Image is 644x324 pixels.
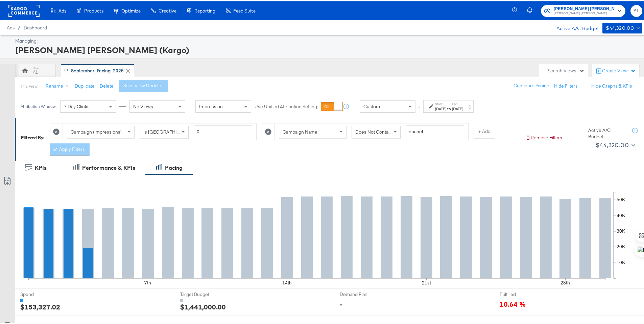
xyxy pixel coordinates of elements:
[58,7,66,12] span: Ads
[7,24,15,29] span: Ads
[554,82,578,88] button: Hide Filters
[180,290,231,296] span: Target Budget
[282,278,292,284] text: 14th
[255,102,318,109] label: Use Unified Attribution Setting:
[500,298,526,307] span: 10.64 %
[194,124,252,137] input: Enter a number
[64,67,68,71] div: Drag to reorder tab
[233,7,256,12] span: Feed Suite
[41,79,76,91] button: Rename
[617,195,625,201] text: 50K
[283,128,317,134] span: Campaign Name
[24,24,47,29] a: Dashboard
[15,24,24,29] span: /
[525,133,562,140] button: Remove Filters
[452,100,463,105] label: End:
[33,68,38,74] div: AL
[500,290,550,296] span: Fulfilled
[121,7,141,12] span: Optimize
[560,278,570,284] text: 28th
[633,6,640,14] span: AL
[406,124,464,137] input: Enter a search term
[355,128,392,134] span: Does Not Contain
[593,138,637,149] button: $44,320.00
[199,102,223,108] span: Impression
[165,163,183,170] div: Pacing
[20,103,57,108] div: Attribution Window:
[588,126,625,138] div: Active A/C Budget
[144,278,151,284] text: 7th
[64,102,90,108] span: 7 Day Clicks
[554,9,615,15] span: [PERSON_NAME] [PERSON_NAME]
[602,66,636,73] div: Create View
[474,124,495,137] button: + Add
[617,242,625,248] text: 20K
[340,298,342,308] div: -
[617,227,625,233] text: 30K
[35,163,47,170] div: KPIs
[602,21,642,32] button: $44,320.00
[340,290,390,296] span: Demand Plan
[548,66,585,73] div: Search Views
[15,37,641,43] div: Managing:
[143,128,195,134] span: Is [GEOGRAPHIC_DATA]
[630,4,642,16] button: AL
[617,211,625,217] text: 40K
[446,105,452,110] strong: to
[15,43,641,54] div: [PERSON_NAME] [PERSON_NAME] (Kargo)
[596,139,629,149] div: $44,320.00
[194,7,215,12] span: Reporting
[82,163,135,170] div: Performance & KPIs
[21,133,45,140] div: Filtered By:
[100,82,114,88] button: Delete
[20,82,38,88] div: This View:
[71,66,124,73] div: September_Pacing_2025
[159,7,176,12] span: Creative
[549,21,599,31] div: Active A/C Budget
[435,105,446,110] div: [DATE]
[606,23,634,31] div: $44,320.00
[133,102,153,108] span: No Views
[180,301,226,310] div: $1,441,000.00
[435,100,446,105] label: Start:
[20,290,71,296] span: Spend
[509,78,554,91] button: Configure Pacing
[422,278,431,284] text: 21st
[554,4,615,11] span: [PERSON_NAME] [PERSON_NAME] (Kargo)
[591,82,632,88] button: Hide Graphs & KPIs
[20,301,60,310] div: $153,327.02
[363,102,380,108] span: Custom
[541,4,625,16] button: [PERSON_NAME] [PERSON_NAME] (Kargo)[PERSON_NAME] [PERSON_NAME]
[71,128,122,134] span: Campaign (Impressions)
[84,7,103,12] span: Products
[75,82,95,88] button: Duplicate
[452,105,463,110] div: [DATE]
[617,258,625,264] text: 10K
[416,105,423,108] span: ↑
